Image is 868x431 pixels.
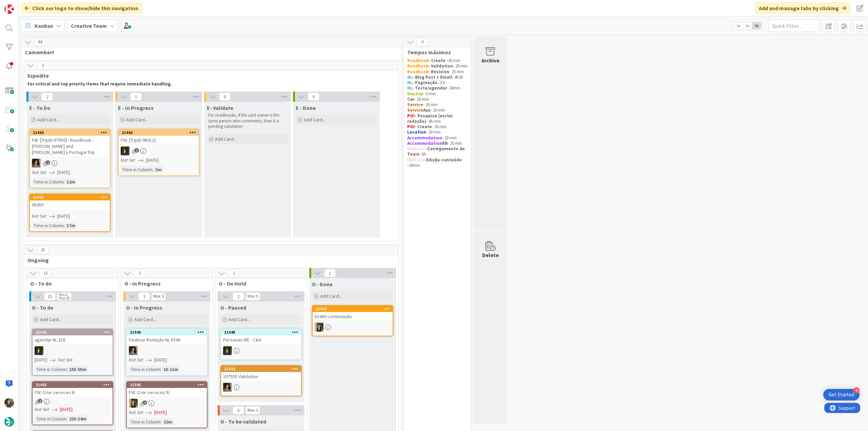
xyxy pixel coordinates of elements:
span: E - To Do [29,104,51,111]
img: SP [129,399,138,408]
span: O - In Progress [124,280,204,287]
a: 2146195455Not Set[DATE]Time in Column:17m [29,194,111,232]
span: : [161,418,162,426]
i: Not Set [32,213,46,219]
p: - 5 min [407,91,468,97]
strong: Website [407,157,425,163]
strong: Service [407,102,423,107]
span: Ongoing [27,257,390,263]
div: 21448 [224,330,301,335]
img: MC [35,346,43,355]
img: MS [129,346,138,355]
div: 21h 34m [67,415,88,423]
span: 1 [135,148,139,153]
p: - 20 min [407,130,468,135]
span: [DATE] [57,169,70,176]
span: 2 [233,292,244,300]
div: Add and manage tabs by clicking [755,2,850,14]
strong: RB [442,140,448,146]
a: 21432107505 ValidationMS [220,365,302,396]
div: 21463 [30,130,110,136]
span: 20 [37,246,48,254]
span: Add Card... [134,316,156,322]
div: 15h 55m [67,366,88,373]
input: Quick Filter... [768,20,819,32]
i: Not Set [129,409,143,415]
span: [DATE] [146,157,159,164]
a: 21403FW: Criar services IENot Set[DATE]Time in Column:21h 34m [32,381,113,425]
img: MS [223,383,232,392]
strong: NL [407,85,412,91]
div: Open Get Started checklist, remaining modules: 4 [823,389,860,400]
div: 21395 [130,383,207,387]
strong: Car [407,96,414,102]
div: Time in Column [129,418,161,426]
p: - 20min [407,157,468,169]
div: MS [221,383,301,392]
strong: - Revision [428,69,449,75]
span: [DATE] [154,409,167,416]
i: Not Set [129,357,143,363]
span: 0 [308,93,319,101]
i: Not Set [121,157,135,163]
p: - 20 min [407,141,468,146]
div: Click our logo to show/hide this navigation [21,2,142,14]
div: 12m [65,178,77,185]
img: MC [223,346,232,355]
span: : [161,366,162,373]
span: 1x [734,22,743,29]
strong: - Create [415,124,432,130]
span: Kanban [35,22,53,30]
div: MC [33,346,113,355]
span: O - To be validated [220,418,266,425]
div: 82486 continuação [313,312,393,321]
span: [DATE] [35,356,47,364]
div: MS [30,159,110,168]
img: MC [121,146,130,155]
span: [DATE] [154,356,167,364]
span: E - In Progress [118,104,154,111]
p: - 45 min [407,113,468,124]
div: Time in Column [35,415,66,423]
strong: - Create - [428,58,448,63]
span: [DATE] [60,406,73,413]
div: 21403 [33,382,113,388]
span: 2 [46,160,50,165]
span: Add Card... [215,136,237,142]
img: Visit kanbanzone.com [4,4,14,14]
p: - 30 min [407,135,468,141]
div: 21449 [130,330,207,335]
span: 3x [752,22,761,29]
div: 21463FW: [TripID:97956] - Roadbook - [PERSON_NAME] and [PERSON_NAME]’s Portugal Trip [30,130,110,157]
strong: Roadbook [407,69,428,75]
a: 21395FW: Criar services IESPNot Set[DATE]Time in Column:22m [126,381,208,428]
div: Time in Column [129,366,161,373]
span: 44 [34,38,46,46]
i: Not Set [58,357,73,363]
div: FW: Criar services IE [127,388,207,397]
span: E- Validate [207,104,233,111]
p: - 3 h [407,80,468,85]
p: - 30min [407,85,468,91]
div: Finalizar Redação NL #348 [127,335,207,344]
strong: Roadbook [407,58,428,63]
strong: Website [407,146,425,152]
img: avatar [4,417,14,427]
strong: Service [407,107,423,113]
p: For roadbooks, if the card owner is the same person who comments, then it is pending validation [208,113,287,129]
a: 21449Finalizar Redação NL #348MSNot Set[DATE]Time in Column:1h 11m [126,329,208,376]
div: Min 0 [59,293,67,296]
span: 2 [134,269,145,277]
img: SP [315,323,323,332]
strong: Daytrip [407,91,423,97]
span: O - In Progress [126,304,162,311]
a: 21463FW: [TripID:97956] - Roadbook - [PERSON_NAME] and [PERSON_NAME]’s Portugal TripMSNot Set[DAT... [29,129,111,188]
span: : [66,366,67,373]
p: - 10 min [407,107,468,113]
strong: Carregamento de Tours [407,146,466,157]
span: 0 [219,93,231,101]
div: Archive [481,56,499,64]
div: FW: [TripID:97956] - Roadbook - [PERSON_NAME] and [PERSON_NAME]’s Portugal Trip [30,136,110,157]
div: FW: Criar services IE [33,388,113,397]
div: Max 5 [248,295,258,298]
